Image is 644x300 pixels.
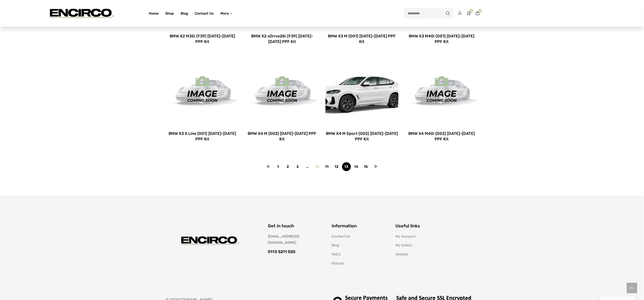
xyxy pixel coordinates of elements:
a: BMW X4 M40i (G02) [DATE]-[DATE] PPF Kit [405,131,478,142]
a: 0 [475,9,480,17]
span: Page 13 [342,162,351,171]
div: [EMAIL_ADDRESS][DOMAIN_NAME] [268,233,322,246]
img: Placeholder [166,53,239,126]
h2: Information [332,223,389,229]
img: encirco.com - [48,3,114,23]
a: Page 3 [293,162,302,171]
a: Page 11 [323,162,331,171]
a: FAQ's [332,252,341,256]
img: Placeholder [405,53,478,126]
a: My Orders [395,243,412,247]
a: Contact Us [191,6,217,21]
img: encirco.com - [179,232,239,250]
a: Contact Us [332,234,350,238]
a: BMW X4 M (G02) [DATE]-[DATE] PPF Kit [246,131,319,142]
a: BMW X3 X Line (G01) [DATE]-[DATE] PPF Kit [166,131,239,142]
a: Blog [332,243,339,247]
span: 0 [469,9,473,13]
strong: 0113 5211 025 [268,249,295,254]
img: Placeholder [246,53,319,126]
a: Policies [332,261,344,265]
a: Home [146,6,162,21]
a: More [217,6,236,21]
a: BMW X3 M40i (G01) [DATE]-[DATE] PPF Kit [405,33,478,45]
a: Page 12 [332,162,341,171]
a: Page 10 [313,162,322,171]
a: Page 1 [274,162,283,171]
span: 0 [478,9,482,13]
button: Search [442,8,453,19]
h2: Useful links [395,223,453,229]
a: Blog [177,6,191,21]
a: My Account [395,234,415,238]
a: BMW X3 M (G01) [DATE]-[DATE] PPF Kit [325,33,399,45]
span: … [303,162,312,171]
a: Page 14 [352,162,361,171]
a: Wishlist [395,252,408,256]
h2: Get in touch [268,223,325,229]
a: BMW X2 M35i (F39) [DATE]-[DATE] PPF Kit [166,33,239,45]
a: Page 2 [284,162,292,171]
a: BMW X2 xDrive28i (F39) [DATE]-[DATE] PPF Kit [246,33,319,45]
a: Page 15 [362,162,370,171]
a: BMW X4 M Sport (G02) [DATE]-[DATE] PPF Kit [325,131,399,142]
a: 0 [467,12,471,16]
a: Shop [162,6,177,21]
